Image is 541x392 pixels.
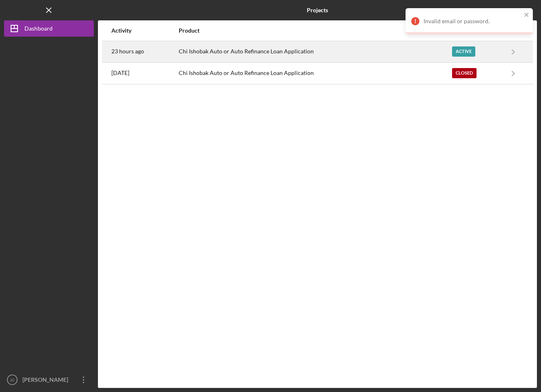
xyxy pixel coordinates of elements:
[111,48,144,55] time: 2025-08-31 18:53
[524,11,530,19] button: close
[24,20,53,39] div: Dashboard
[179,63,451,84] div: Chi Ishobak Auto or Auto Refinance Loan Application
[111,27,178,34] div: Activity
[111,70,129,76] time: 2023-09-06 18:35
[10,378,15,382] text: JC
[4,20,94,37] button: Dashboard
[179,27,451,34] div: Product
[4,372,94,388] button: JC[PERSON_NAME]
[452,68,477,78] div: Closed
[20,372,73,390] div: [PERSON_NAME]
[179,42,451,62] div: Chi Ishobak Auto or Auto Refinance Loan Application
[423,18,521,24] div: Invalid email or password.
[307,7,328,13] b: Projects
[452,46,475,57] div: Active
